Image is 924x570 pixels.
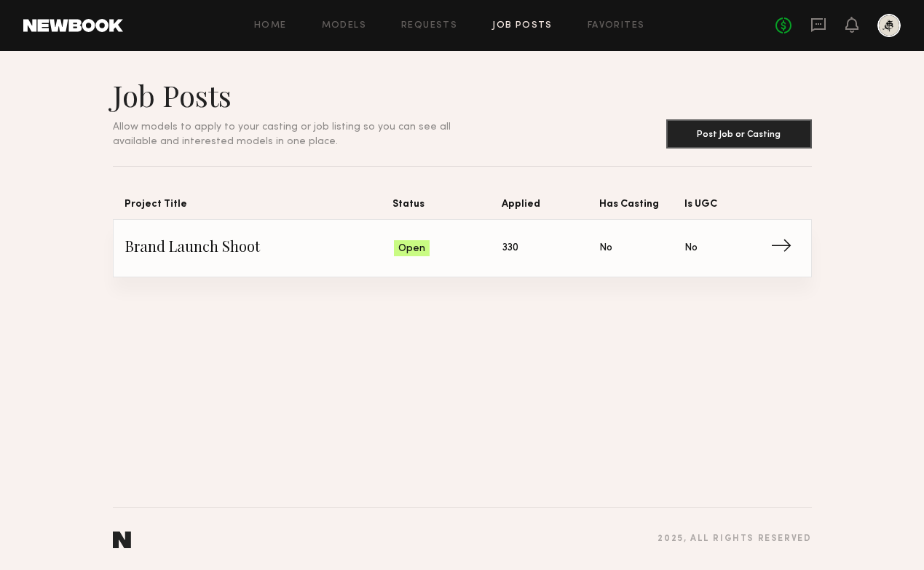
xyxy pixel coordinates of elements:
span: Status [392,196,502,219]
div: 2025 , all rights reserved [658,534,811,544]
span: Applied [502,196,599,219]
span: Is UGC [684,196,770,219]
span: Brand Launch Shoot [125,237,394,259]
a: Job Posts [492,21,553,31]
h1: Job Posts [113,77,486,114]
span: Project Title [125,196,392,219]
span: 330 [502,240,518,256]
a: Favorites [588,21,645,31]
span: No [599,240,612,256]
span: No [684,240,698,256]
span: → [770,237,800,259]
button: Post Job or Casting [666,119,812,149]
span: Open [398,242,425,256]
a: Home [254,21,287,31]
span: Has Casting [599,196,684,219]
a: Brand Launch ShootOpen330NoNo→ [125,220,799,277]
a: Models [322,21,366,31]
a: Requests [401,21,457,31]
span: Allow models to apply to your casting or job listing so you can see all available and interested ... [113,122,451,146]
